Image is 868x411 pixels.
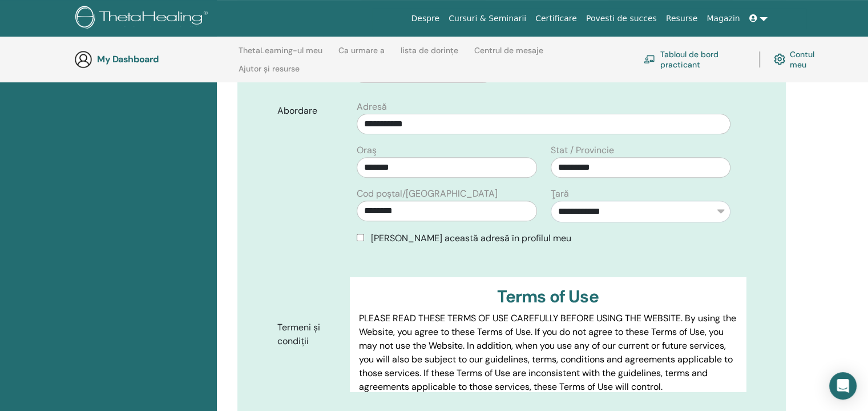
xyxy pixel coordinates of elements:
[774,47,826,72] a: Contul meu
[371,232,571,244] span: [PERSON_NAME] această adresă în profilul meu
[357,100,387,114] label: Adresă
[239,46,322,64] a: ThetaLearning-ul meu
[474,46,543,64] a: Centrul de mesaje
[357,143,377,157] label: Oraş
[702,8,744,29] a: Magazin
[239,64,300,82] a: Ajutor și resurse
[401,46,458,64] a: lista de dorințe
[75,6,212,31] img: logo.png
[444,8,531,29] a: Cursuri & Seminarii
[406,8,444,29] a: Despre
[269,100,350,122] label: Abordare
[357,187,498,201] label: Cod poștal/[GEOGRAPHIC_DATA]
[359,286,737,307] h3: Terms of Use
[551,187,569,201] label: Ţară
[74,50,92,69] img: generic-user-icon.jpg
[97,54,211,65] h3: My Dashboard
[269,317,350,352] label: Termeni și condiții
[551,143,614,157] label: Stat / Provincie
[359,312,737,394] p: PLEASE READ THESE TERMS OF USE CAREFULLY BEFORE USING THE WEBSITE. By using the Website, you agre...
[338,46,385,64] a: Ca urmare a
[644,47,745,72] a: Tabloul de bord practicant
[531,8,582,29] a: Certificare
[661,8,703,29] a: Resurse
[644,55,655,63] img: chalkboard-teacher.svg
[582,8,661,29] a: Povesti de succes
[829,372,857,400] div: Open Intercom Messenger
[774,51,785,67] img: cog.svg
